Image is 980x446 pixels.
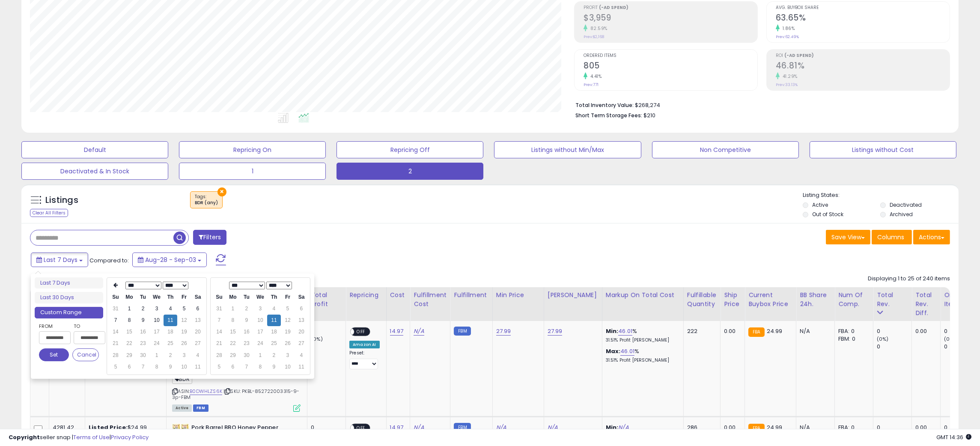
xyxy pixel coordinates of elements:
[217,187,226,196] button: ×
[606,348,677,363] div: %
[936,433,971,441] span: 2025-09-11 14:36 GMT
[240,315,253,326] td: 9
[800,291,831,309] div: BB Share 24h.
[584,13,757,24] h2: $3,959
[877,233,904,241] span: Columns
[687,291,717,309] div: Fulfillable Quantity
[177,361,191,373] td: 10
[122,326,136,338] td: 15
[602,287,683,321] th: The percentage added to the cost of goods (COGS) that forms the calculator for Min & Max prices.
[877,343,911,351] div: 0
[35,307,103,318] li: Custom Range
[267,350,281,361] td: 2
[240,326,253,338] td: 16
[584,34,604,39] small: Prev: $2,168
[454,327,471,336] small: FBM
[414,291,447,309] div: Fulfillment Cost
[177,326,191,338] td: 19
[193,404,209,412] span: FBM
[267,338,281,349] td: 25
[652,141,799,158] button: Non Competitive
[39,348,69,361] button: Set
[267,303,281,315] td: 4
[191,291,205,303] th: Sa
[240,350,253,361] td: 30
[454,291,489,300] div: Fulfillment
[226,326,240,338] td: 15
[136,338,150,349] td: 23
[240,291,253,303] th: Tu
[136,315,150,326] td: 9
[587,73,602,80] small: 4.41%
[109,303,122,315] td: 31
[838,291,870,309] div: Num of Comp.
[240,338,253,349] td: 23
[606,357,677,363] p: 31.51% Profit [PERSON_NAME]
[253,303,267,315] td: 3
[337,163,483,180] button: 2
[172,404,192,412] span: All listings currently available for purchase on Amazon
[164,338,177,349] td: 25
[150,361,164,373] td: 8
[606,327,619,335] b: Min:
[281,303,295,315] td: 5
[575,101,634,109] b: Total Inventory Value:
[311,291,342,309] div: Total Profit
[606,327,677,343] div: %
[226,361,240,373] td: 6
[253,326,267,338] td: 17
[548,291,599,300] div: [PERSON_NAME]
[179,163,326,180] button: 1
[776,82,798,87] small: Prev: 33.13%
[240,303,253,315] td: 2
[73,433,110,441] a: Terms of Use
[164,303,177,315] td: 4
[136,303,150,315] td: 2
[44,256,77,264] span: Last 7 Days
[267,315,281,326] td: 11
[281,291,295,303] th: Fr
[177,338,191,349] td: 26
[606,347,621,355] b: Max:
[212,291,226,303] th: Su
[72,348,99,361] button: Cancel
[776,6,950,10] span: Avg. Buybox Share
[193,230,226,245] button: Filters
[496,327,511,336] a: 27.99
[584,6,757,10] span: Profit
[172,388,300,401] span: | SKU: PKBL-852722003315-9-3p-FBM
[494,141,641,158] button: Listings without Min/Max
[145,256,196,264] span: Aug-28 - Sep-03
[584,54,757,58] span: Ordered Items
[191,361,205,373] td: 11
[177,303,191,315] td: 5
[784,52,814,59] b: (-Ad Spend)
[74,322,99,330] label: To
[226,350,240,361] td: 29
[295,291,308,303] th: Sa
[164,350,177,361] td: 2
[267,361,281,373] td: 9
[150,326,164,338] td: 17
[9,433,40,441] strong: Copyright
[195,200,218,206] div: BDR (any)
[349,341,379,348] div: Amazon AI
[606,337,677,343] p: 31.51% Profit [PERSON_NAME]
[30,209,68,217] div: Clear All Filters
[584,82,599,87] small: Prev: 771
[191,326,205,338] td: 20
[226,303,240,315] td: 1
[295,350,308,361] td: 4
[800,327,828,335] div: N/A
[584,61,757,72] h2: 805
[253,315,267,326] td: 10
[109,361,122,373] td: 5
[281,326,295,338] td: 19
[150,303,164,315] td: 3
[780,73,798,80] small: 41.29%
[226,315,240,326] td: 8
[349,291,382,300] div: Repricing
[496,291,540,300] div: Min Price
[212,350,226,361] td: 28
[164,291,177,303] th: Th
